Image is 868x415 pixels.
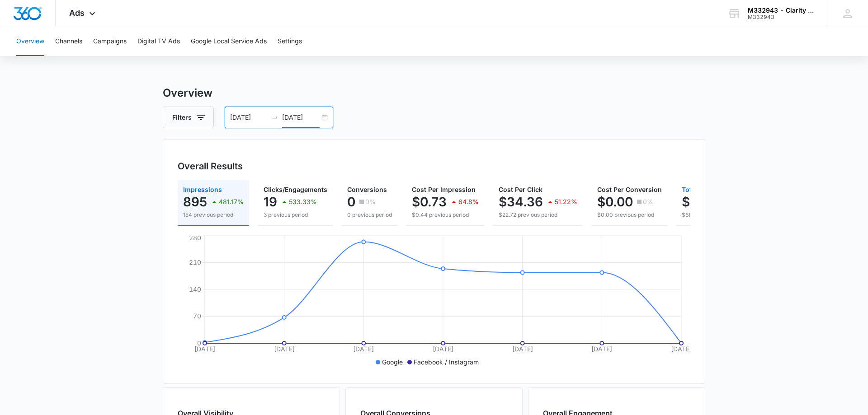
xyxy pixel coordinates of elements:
[274,345,295,353] tspan: [DATE]
[137,27,180,56] button: Digital TV Ads
[682,186,719,193] span: Total Spend
[271,114,278,121] span: to
[230,112,268,122] input: Start date
[412,186,476,193] span: Cost Per Impression
[282,112,320,122] input: End date
[289,199,317,205] p: 533.33%
[597,211,662,219] p: $0.00 previous period
[178,159,243,173] h3: Overall Results
[458,199,479,205] p: 64.8%
[264,186,327,193] span: Clicks/Engagements
[433,345,453,353] tspan: [DATE]
[499,195,543,209] p: $34.36
[219,199,244,205] p: 481.17%
[93,27,127,56] button: Campaigns
[412,211,479,219] p: $0.44 previous period
[278,27,302,56] button: Settings
[512,345,533,353] tspan: [DATE]
[55,27,82,56] button: Channels
[353,345,374,353] tspan: [DATE]
[682,195,734,209] p: $652.90
[347,211,392,219] p: 0 previous period
[365,199,376,205] p: 0%
[347,186,387,193] span: Conversions
[163,85,705,101] h3: Overview
[189,258,201,266] tspan: 210
[597,195,633,209] p: $0.00
[191,27,267,56] button: Google Local Service Ads
[643,199,653,205] p: 0%
[271,114,278,121] span: swap-right
[499,186,542,193] span: Cost Per Click
[748,7,814,14] div: account name
[748,14,814,20] div: account id
[682,211,771,219] p: $68.17 previous period
[264,195,277,209] p: 19
[591,345,612,353] tspan: [DATE]
[183,195,207,209] p: 895
[382,357,403,367] p: Google
[163,107,214,128] button: Filters
[183,186,222,193] span: Impressions
[597,186,662,193] span: Cost Per Conversion
[189,285,201,293] tspan: 140
[671,345,692,353] tspan: [DATE]
[412,195,447,209] p: $0.73
[193,312,201,320] tspan: 70
[197,339,201,347] tspan: 0
[347,195,355,209] p: 0
[499,211,577,219] p: $22.72 previous period
[194,345,215,353] tspan: [DATE]
[189,234,201,242] tspan: 280
[183,211,244,219] p: 154 previous period
[16,27,44,56] button: Overview
[69,8,85,18] span: Ads
[264,211,327,219] p: 3 previous period
[414,357,479,367] p: Facebook / Instagram
[555,199,577,205] p: 51.22%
